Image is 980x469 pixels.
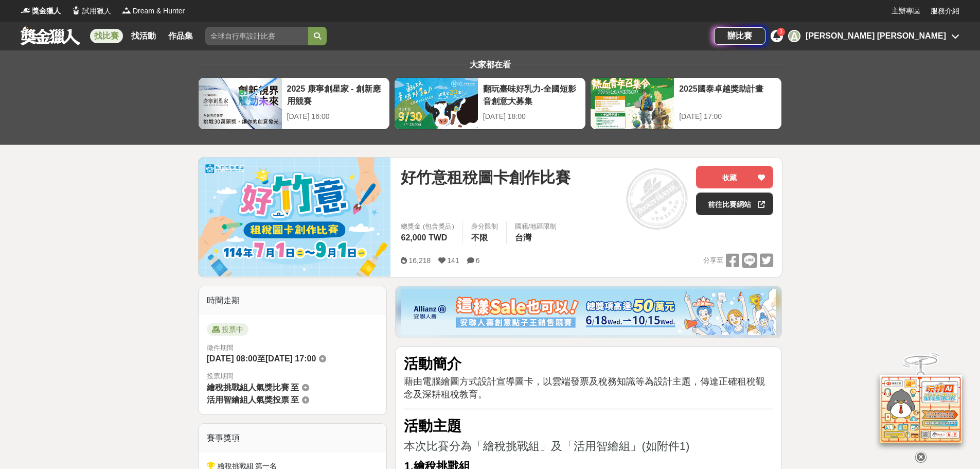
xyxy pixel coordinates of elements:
[788,30,800,42] div: A
[287,111,384,122] div: [DATE] 16:00
[257,354,265,363] span: 至
[483,111,580,122] div: [DATE] 18:00
[207,395,289,404] span: 活用智繪組人氣獎投票
[404,418,461,434] strong: 活動主題
[207,383,289,392] span: 繪稅挑戰組人氣獎比賽
[199,424,387,453] div: 賽事獎項
[404,356,461,372] strong: 活動簡介
[133,6,185,16] span: Dream & Hunter
[471,233,488,242] span: 不限
[90,29,123,43] a: 找比賽
[71,6,111,16] a: Logo試用獵人
[476,256,480,265] span: 6
[806,30,946,42] div: [PERSON_NAME] [PERSON_NAME]
[515,233,531,242] span: 台灣
[404,440,689,453] span: 本次比賽分為「繪稅挑戰組」及「活用智繪組」(如附件1)
[401,289,776,335] img: dcc59076-91c0-4acb-9c6b-a1d413182f46.png
[447,256,459,265] span: 141
[931,6,959,16] a: 服務介紹
[265,354,316,363] span: [DATE] 17:00
[408,256,431,265] span: 16,218
[467,60,513,69] span: 大家都在看
[21,5,31,15] img: Logo
[291,383,299,392] span: 至
[401,166,571,189] span: 好竹意租稅圖卡創作比賽
[401,221,454,232] span: 總獎金 (包含獎品)
[121,5,132,15] img: Logo
[515,221,557,232] div: 國籍/地區限制
[121,6,185,16] a: LogoDream & Hunter
[207,323,248,336] span: 投票中
[779,29,782,34] span: 3
[82,6,111,16] span: 試用獵人
[394,77,586,130] a: 翻玩臺味好乳力-全國短影音創意大募集[DATE] 18:00
[21,6,61,16] a: Logo獎金獵人
[703,253,723,268] span: 分享至
[71,5,81,15] img: Logo
[404,376,765,399] span: 藉由電腦繪圖方式設計宣導圖卡，以雲端發票及稅務知識等為設計主題，傳達正確租稅觀念及深耕租稅教育。
[199,286,387,315] div: 時間走期
[199,158,391,276] img: Cover Image
[198,77,390,130] a: 2025 康寧創星家 - 創新應用競賽[DATE] 16:00
[207,354,257,363] span: [DATE] 08:00
[401,233,447,242] span: 62,000 TWD
[205,27,308,45] input: 全球自行車設計比賽
[471,221,498,232] div: 身分限制
[880,372,962,440] img: d2146d9a-e6f6-4337-9592-8cefde37ba6b.png
[287,83,384,106] div: 2025 康寧創星家 - 創新應用競賽
[164,29,197,43] a: 作品集
[207,344,234,352] span: 徵件期間
[32,6,61,16] span: 獎金獵人
[892,6,920,16] a: 主辦專區
[696,166,773,188] button: 收藏
[679,111,776,122] div: [DATE] 17:00
[696,193,773,215] a: 前往比賽網站
[714,27,765,45] a: 辦比賽
[291,395,299,404] span: 至
[590,77,782,130] a: 2025國泰卓越獎助計畫[DATE] 17:00
[127,29,160,43] a: 找活動
[207,371,379,381] span: 投票期間
[483,83,580,106] div: 翻玩臺味好乳力-全國短影音創意大募集
[679,83,776,106] div: 2025國泰卓越獎助計畫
